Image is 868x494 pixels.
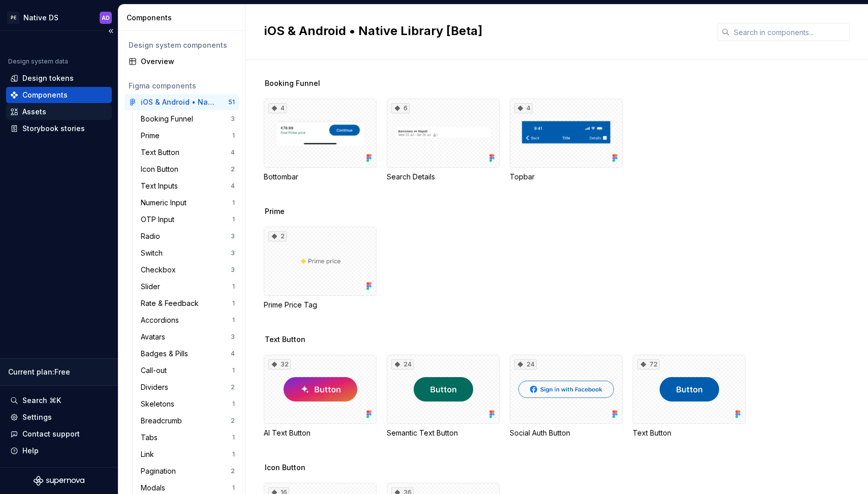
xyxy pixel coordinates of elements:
[6,120,112,137] a: Storybook stories
[268,231,287,241] div: 2
[137,195,239,211] a: Numeric Input1
[268,359,291,369] div: 32
[141,416,186,426] div: Breadcrumb
[137,144,239,161] a: Text Button4
[141,449,158,459] div: Link
[232,299,235,307] div: 1
[265,206,285,217] span: Prime
[141,131,164,141] div: Prime
[268,103,287,113] div: 4
[232,434,235,442] div: 1
[141,114,197,124] div: Booking Funnel
[141,198,191,208] div: Numeric Input
[6,409,112,425] a: Settings
[231,148,235,157] div: 4
[137,362,239,379] a: Call-out1
[137,429,239,446] a: Tabs1
[22,107,46,117] div: Assets
[6,392,112,409] button: Search ⌘K
[391,359,414,369] div: 24
[137,329,239,345] a: Avatars3
[141,466,180,476] div: Pagination
[231,467,235,475] div: 2
[514,103,533,113] div: 4
[633,355,746,438] div: 72Text Button
[231,333,235,341] div: 3
[141,56,235,67] div: Overview
[231,115,235,123] div: 3
[141,164,182,174] div: Icon Button
[387,99,500,182] div: 6Search Details
[141,97,216,107] div: iOS & Android • Native Library [Beta]
[264,172,377,182] div: Bottombar
[264,355,377,438] div: 32AI Text Button
[231,417,235,425] div: 2
[6,443,112,459] button: Help
[6,70,112,86] a: Design tokens
[22,73,74,83] div: Design tokens
[141,399,178,409] div: Skeletons
[102,14,110,22] div: AD
[22,123,85,134] div: Storybook stories
[2,7,116,28] button: PENative DSAD
[232,450,235,458] div: 1
[264,23,705,39] h2: iOS & Android • Native Library [Beta]
[127,13,241,23] div: Components
[232,400,235,408] div: 1
[137,295,239,312] a: Rate & Feedback1
[637,359,660,369] div: 72
[510,99,623,182] div: 4Topbar
[387,355,500,438] div: 24Semantic Text Button
[129,81,235,91] div: Figma components
[231,266,235,274] div: 3
[137,128,239,144] a: Prime1
[6,426,112,442] button: Contact support
[141,332,169,342] div: Avatars
[6,104,112,120] a: Assets
[231,249,235,257] div: 3
[137,413,239,429] a: Breadcrumb2
[137,379,239,395] a: Dividers2
[141,214,178,225] div: OTP Input
[137,312,239,328] a: Accordions1
[231,165,235,173] div: 2
[22,412,52,422] div: Settings
[141,231,164,241] div: Radio
[510,355,623,438] div: 24Social Auth Button
[137,463,239,479] a: Pagination2
[137,279,239,295] a: Slider1
[232,283,235,291] div: 1
[141,483,169,493] div: Modals
[232,199,235,207] div: 1
[137,161,239,177] a: Icon Button2
[232,484,235,492] div: 1
[265,462,305,473] span: Icon Button
[141,365,171,376] div: Call-out
[137,211,239,228] a: OTP Input1
[232,215,235,224] div: 1
[137,262,239,278] a: Checkbox3
[22,90,68,100] div: Components
[265,78,320,88] span: Booking Funnel
[141,349,192,359] div: Badges & Pills
[232,316,235,324] div: 1
[264,99,377,182] div: 4Bottombar
[141,315,183,325] div: Accordions
[137,396,239,412] a: Skeletons1
[510,428,623,438] div: Social Auth Button
[141,147,183,158] div: Text Button
[231,383,235,391] div: 2
[141,265,180,275] div: Checkbox
[387,172,500,182] div: Search Details
[34,476,84,486] svg: Supernova Logo
[264,300,377,310] div: Prime Price Tag
[104,24,118,38] button: Collapse sidebar
[232,366,235,375] div: 1
[141,248,167,258] div: Switch
[137,228,239,244] a: Radio3
[141,382,172,392] div: Dividers
[141,282,164,292] div: Slider
[391,103,410,113] div: 6
[8,57,68,66] div: Design system data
